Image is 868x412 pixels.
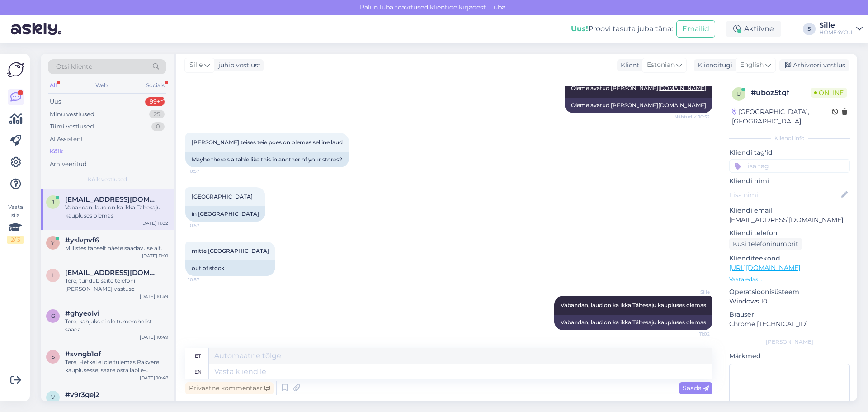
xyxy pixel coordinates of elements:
div: Kliendi info [729,134,850,142]
div: Kõik [50,147,63,156]
div: Arhiveeritud [50,160,87,169]
span: Vabandan, laud on ka ikka Tähesaju kaupluses olemas [561,302,706,308]
div: [DATE] 10:48 [140,374,168,381]
span: Kõik vestlused [88,175,127,184]
div: [DATE] 11:02 [141,220,168,227]
div: et [195,348,201,364]
div: Maybe there's a table like this in another of your stores? [185,152,349,167]
span: Otsi kliente [56,62,92,71]
span: Saada [683,384,709,392]
span: #svngb1of [65,350,101,358]
span: 10:57 [188,168,222,175]
span: g [51,313,55,319]
p: Brauser [729,310,850,319]
div: All [48,80,58,91]
div: Klient [617,61,639,70]
p: Vaata edasi ... [729,275,850,284]
div: 2 / 3 [7,236,24,244]
p: Chrome [TECHNICAL_ID] [729,319,850,329]
span: juljasmir@yandex.ru [65,195,159,204]
div: [DATE] 10:49 [140,334,168,341]
div: Web [94,80,109,91]
span: Sille [189,60,203,70]
p: Kliendi email [729,206,850,215]
span: #yslvpvf6 [65,236,99,244]
span: Estonian [647,60,675,70]
div: Tiimi vestlused [50,122,94,131]
div: juhib vestlust [215,61,261,70]
div: Küsi telefoninumbrit [729,238,802,250]
span: v [51,394,55,401]
div: [PERSON_NAME] [729,338,850,346]
div: # uboz5tqf [751,87,811,98]
p: Windows 10 [729,297,850,306]
div: Tere, Hetkel ei ole tulemas Rakvere kauplusesse, saate osta läbi e-[PERSON_NAME]. [65,358,168,374]
div: Vaata siia [7,203,24,244]
div: 99+ [145,97,165,106]
div: en [194,364,202,379]
span: 10:57 [188,276,222,283]
span: Oleme avatud [PERSON_NAME] [571,85,706,91]
span: English [740,60,764,70]
a: [DOMAIN_NAME] [658,85,706,91]
a: [DOMAIN_NAME] [658,102,706,109]
input: Lisa nimi [730,190,840,200]
div: [DATE] 11:01 [142,252,168,259]
span: 11:02 [676,331,710,337]
span: l [52,272,55,279]
div: Arhiveeri vestlus [779,59,849,71]
div: Proovi tasuta juba täna: [571,24,673,34]
span: [PERSON_NAME] teises teie poes on olemas selline laud [192,139,343,146]
p: Kliendi tag'id [729,148,850,157]
div: 25 [149,110,165,119]
span: ljudmila.melnikova@gmail.com [65,269,159,277]
div: HOME4YOU [819,29,853,36]
div: AI Assistent [50,135,83,144]
a: [URL][DOMAIN_NAME] [729,264,800,272]
div: Tere, kahjuks ei ole tumerohelist saada. [65,317,168,334]
b: Uus! [571,24,588,33]
div: out of stock [185,260,275,276]
div: Sille [819,22,853,29]
div: Vabandan, laud on ka ikka Tähesaju kaupluses olemas [554,315,712,330]
span: #v9r3gej2 [65,391,99,399]
span: Nähtud ✓ 10:52 [675,114,710,120]
div: Uus [50,97,61,106]
div: Privaatne kommentaar [185,382,274,394]
span: y [51,239,55,246]
div: Oleme avatud [PERSON_NAME] [565,98,712,113]
p: Kliendi telefon [729,228,850,238]
span: j [52,199,54,205]
div: Minu vestlused [50,110,94,119]
div: in [GEOGRAPHIC_DATA] [185,206,265,222]
button: Emailid [676,20,715,38]
a: SilleHOME4YOU [819,22,863,36]
span: Online [811,88,847,98]
div: [DATE] 10:49 [140,293,168,300]
span: s [52,353,55,360]
input: Lisa tag [729,159,850,173]
span: [GEOGRAPHIC_DATA] [192,193,253,200]
div: S [803,23,816,35]
span: mitte [GEOGRAPHIC_DATA] [192,247,269,254]
p: Kliendi nimi [729,176,850,186]
div: Aktiivne [726,21,781,37]
div: Millistes täpselt näete saadavuse alt. [65,244,168,252]
p: Operatsioonisüsteem [729,287,850,297]
img: Askly Logo [7,61,24,78]
span: Sille [676,289,710,295]
div: [GEOGRAPHIC_DATA], [GEOGRAPHIC_DATA] [732,107,832,126]
div: Socials [144,80,166,91]
p: Märkmed [729,351,850,361]
div: Tere, tundub saite telefoni [PERSON_NAME] vastuse [65,277,168,293]
div: Klienditugi [694,61,732,70]
div: 0 [151,122,165,131]
span: Luba [487,3,508,11]
p: [EMAIL_ADDRESS][DOMAIN_NAME] [729,215,850,225]
span: #ghyeolvi [65,309,99,317]
span: u [736,90,741,97]
div: Vabandan, laud on ka ikka Tähesaju kaupluses olemas [65,204,168,220]
p: Klienditeekond [729,254,850,263]
span: 10:57 [188,222,222,229]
